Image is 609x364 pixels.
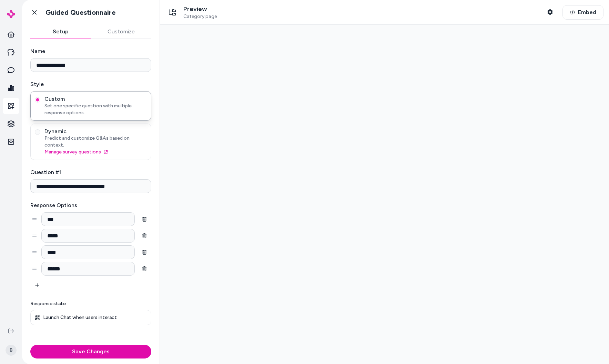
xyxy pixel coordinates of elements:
[44,103,147,116] span: Set one specific question with multiple response options.
[44,96,147,103] span: Custom
[183,5,217,13] p: Preview
[44,128,147,135] span: Dynamic
[91,25,152,39] button: Customize
[35,129,40,135] button: DynamicPredict and customize Q&As based on context.Manage survey questions
[578,8,596,17] span: Embed
[44,135,147,149] span: Predict and customize Q&As based on context.
[30,168,151,176] label: Question #1
[45,8,116,17] h1: Guided Questionnaire
[30,345,151,358] button: Save Changes
[30,80,151,88] label: Style
[562,5,603,20] button: Embed
[7,10,15,18] img: alby Logo
[4,339,18,361] button: B
[43,314,117,321] p: Launch Chat when users interact
[35,97,40,103] button: CustomSet one specific question with multiple response options.
[30,25,91,39] button: Setup
[6,345,17,356] span: B
[30,300,151,307] p: Response state
[44,149,147,156] a: Manage survey questions
[30,201,151,210] label: Response Options
[30,47,151,55] label: Name
[183,13,217,20] span: Category page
